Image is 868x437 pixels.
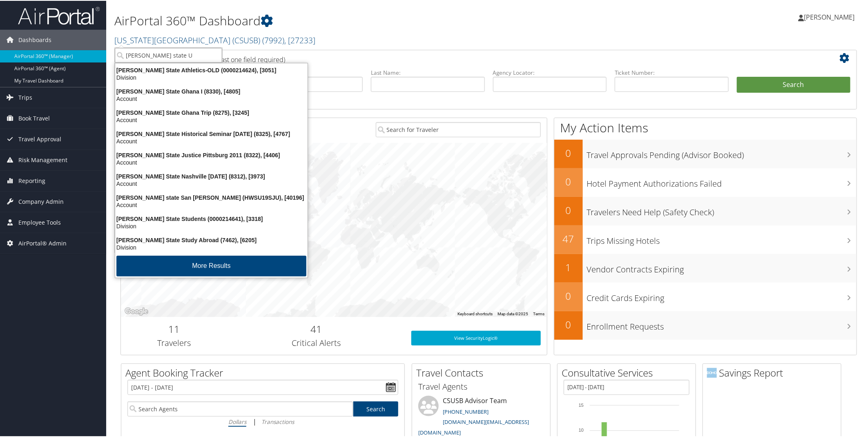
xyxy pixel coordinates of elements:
a: Search [353,401,399,416]
a: Terms (opens in new tab) [533,311,544,315]
i: Transactions [261,417,294,425]
h2: Agent Booking Tracker [125,365,404,379]
tspan: 10 [579,427,584,432]
h2: 0 [554,203,583,216]
span: Travel Approval [18,128,61,149]
button: Search [737,76,851,92]
span: Company Admin [18,191,64,211]
button: Keyboard shortcuts [457,310,493,316]
h3: Enrollment Requests [587,316,857,332]
i: Dollars [228,417,246,425]
span: Trips [18,87,32,107]
div: [PERSON_NAME] State Ghana I (8330), [4805] [110,87,312,94]
div: [PERSON_NAME] State Students (0000214641), [3318] [110,214,312,222]
a: 0Travelers Need Help (Safety Check) [554,196,857,225]
div: Account [110,179,312,187]
tspan: 15 [579,402,584,407]
div: Account [110,94,312,102]
button: More Results [116,255,306,276]
div: Division [110,73,312,80]
h1: AirPortal 360™ Dashboard [114,11,614,29]
div: [PERSON_NAME] State Study Abroad (7462), [6205] [110,236,312,243]
label: Agency Locator: [493,68,607,76]
h2: 0 [554,317,583,331]
a: 0Enrollment Requests [554,310,857,339]
h2: Savings Report [707,365,841,379]
span: Book Travel [18,107,50,128]
input: Search Accounts [115,47,222,62]
h3: Travelers [127,337,221,348]
a: Open this area in Google Maps (opens a new window) [123,305,150,316]
input: Search for Traveler [376,121,541,136]
h3: Vendor Contracts Expiring [587,259,857,274]
div: [PERSON_NAME] state San [PERSON_NAME] (HWSU19SJU), [40196] [110,193,312,201]
a: 0Credit Cards Expiring [554,282,857,310]
div: [PERSON_NAME] State Nashville [DATE] (8312), [3973] [110,172,312,179]
img: airportal-logo.png [18,5,100,25]
h3: Travel Agents [418,380,544,392]
h2: 0 [554,288,583,302]
h2: 0 [554,174,583,188]
span: (at least one field required) [207,54,285,63]
h2: Airtinerary Lookup [127,51,789,65]
h2: 0 [554,145,583,159]
h2: 47 [554,231,583,245]
span: [PERSON_NAME] [804,12,855,21]
span: Employee Tools [18,212,61,232]
h1: My Action Items [554,118,857,136]
a: [PHONE_NUMBER] [443,407,489,415]
a: [DOMAIN_NAME][EMAIL_ADDRESS][DOMAIN_NAME] [418,417,529,435]
div: Account [110,116,312,123]
div: Division [110,243,312,250]
span: Risk Management [18,149,67,169]
h2: 11 [127,321,221,335]
span: , [ 27233 ] [284,34,315,45]
a: 47Trips Missing Hotels [554,225,857,253]
h2: Consultative Services [562,365,696,379]
a: 0Hotel Payment Authorizations Failed [554,167,857,196]
h2: 1 [554,260,583,274]
h2: 41 [234,321,399,335]
div: Account [110,137,312,144]
h2: Travel Contacts [416,365,550,379]
a: 1Vendor Contracts Expiring [554,253,857,282]
input: Search Agents [127,401,353,416]
a: [PERSON_NAME] [799,4,863,29]
span: Reporting [18,170,45,190]
span: Dashboards [18,29,51,49]
a: View SecurityLogic® [411,330,541,345]
div: [PERSON_NAME] State Ghana Trip (8275), [3245] [110,108,312,116]
label: Last Name: [371,68,485,76]
div: Account [110,158,312,165]
div: Account [110,201,312,208]
h3: Trips Missing Hotels [587,230,857,246]
img: Google [123,305,150,316]
h3: Travel Approvals Pending (Advisor Booked) [587,145,857,160]
span: ( 7992 ) [262,34,284,45]
span: Map data ©2025 [498,311,528,315]
a: 0Travel Approvals Pending (Advisor Booked) [554,139,857,167]
a: [US_STATE][GEOGRAPHIC_DATA] (CSUSB) [114,34,315,45]
span: AirPortal® Admin [18,232,67,253]
div: [PERSON_NAME] State Athletics-OLD (0000214624), [3051] [110,66,312,73]
div: [PERSON_NAME] State Justice Pittsburg 2011 (8322), [4406] [110,151,312,158]
div: [PERSON_NAME] State Historical Seminar [DATE] (8325), [4767] [110,129,312,137]
img: domo-logo.png [707,367,717,377]
h3: Critical Alerts [234,337,399,348]
h3: Hotel Payment Authorizations Failed [587,173,857,189]
div: Division [110,222,312,229]
label: Ticket Number: [615,68,729,76]
div: | [127,416,398,426]
h3: Credit Cards Expiring [587,288,857,303]
h3: Travelers Need Help (Safety Check) [587,202,857,217]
